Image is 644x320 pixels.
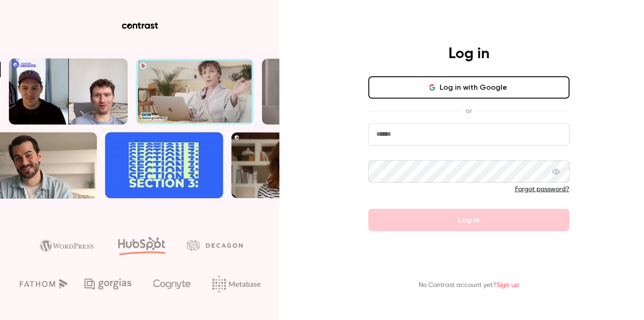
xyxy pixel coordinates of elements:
[515,186,569,193] a: Forgot password?
[448,45,489,63] h4: Log in
[368,76,569,99] button: Log in with Google
[461,106,476,116] span: or
[419,280,519,290] p: No Contrast account yet?
[496,282,519,288] a: Sign up
[187,240,243,250] img: decagon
